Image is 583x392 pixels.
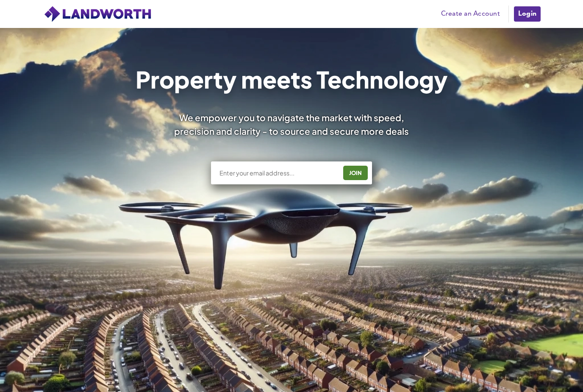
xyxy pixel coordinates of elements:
h1: Property meets Technology [136,68,448,91]
input: Enter your email address... [219,169,337,177]
a: Create an Account [437,8,504,20]
div: We empower you to navigate the market with speed, precision and clarity - to source and secure mo... [163,111,420,137]
div: JOIN [346,166,365,180]
a: Login [513,6,541,22]
button: JOIN [343,166,368,180]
